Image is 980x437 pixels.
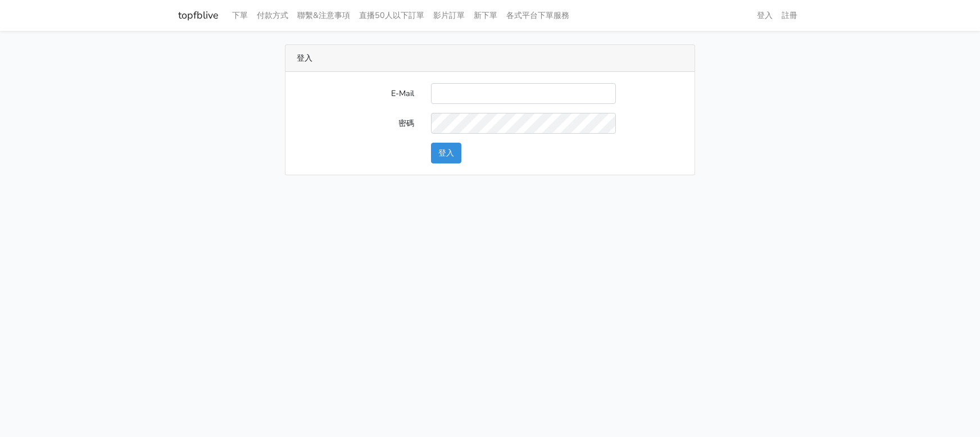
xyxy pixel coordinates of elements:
[288,83,423,104] label: E-Mail
[429,4,469,26] a: 影片訂單
[293,4,355,26] a: 聯繫&注意事項
[288,113,423,134] label: 密碼
[178,4,219,26] a: topfblive
[752,4,777,26] a: 登入
[431,143,461,163] button: 登入
[469,4,502,26] a: 新下單
[502,4,574,26] a: 各式平台下單服務
[285,45,695,72] div: 登入
[252,4,293,26] a: 付款方式
[355,4,429,26] a: 直播50人以下訂單
[228,4,252,26] a: 下單
[777,4,802,26] a: 註冊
